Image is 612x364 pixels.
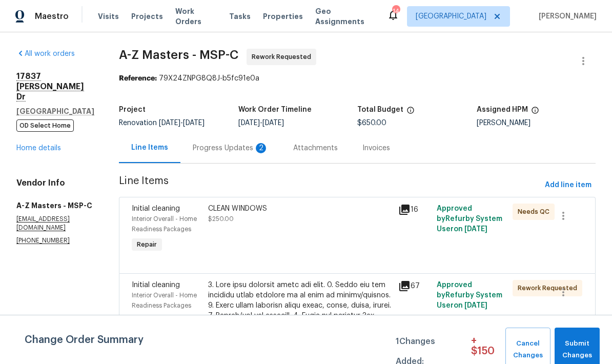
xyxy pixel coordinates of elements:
span: OD Select Home [16,119,74,132]
h5: Assigned HPM [477,106,528,113]
div: Attachments [293,143,338,153]
span: Maestro [35,11,69,22]
span: [DATE] [238,119,260,127]
span: Rework Requested [252,52,315,62]
div: Progress Updates [193,143,269,153]
span: Visits [98,11,119,22]
span: Renovation [119,119,205,127]
a: All work orders [16,50,75,57]
span: $650.00 [357,119,386,127]
span: Tasks [229,13,251,20]
div: [PERSON_NAME] [477,119,596,127]
span: Approved by Refurby System User on [437,205,502,233]
div: Invoices [362,143,390,153]
div: 2 [256,143,266,153]
span: Rework Requested [518,283,581,293]
span: The hpm assigned to this work order. [531,106,539,119]
button: Add line item [541,176,596,195]
span: Initial cleaning [132,205,180,212]
span: A-Z Masters - MSP-C [119,49,238,61]
span: [DATE] [262,119,284,127]
span: Add line item [545,179,591,192]
span: Cancel Changes [511,338,545,361]
span: Properties [263,11,303,22]
div: Line Items [131,143,168,153]
div: 14 [392,6,399,16]
span: Repair [133,239,161,250]
span: [DATE] [464,226,487,233]
span: Projects [131,11,163,22]
h5: Total Budget [357,106,403,113]
span: Submit Changes [560,338,595,361]
h5: Project [119,106,146,113]
span: [DATE] [159,119,180,127]
h5: A-Z Masters - MSP-C [16,200,94,211]
span: [PERSON_NAME] [535,11,597,22]
h5: Work Order Timeline [238,106,312,113]
a: Home details [16,145,61,152]
span: Line Items [119,176,541,195]
span: [GEOGRAPHIC_DATA] [416,11,486,22]
span: Needs QC [518,207,554,217]
span: [DATE] [183,119,205,127]
span: The total cost of line items that have been proposed by Opendoor. This sum includes line items th... [406,106,415,119]
h4: Vendor Info [16,178,94,188]
span: - [238,119,284,127]
span: [DATE] [464,302,487,309]
div: 79X24ZNPG8Q8J-b5fc91e0a [119,73,596,84]
span: Work Orders [175,6,217,27]
b: Reference: [119,75,157,82]
span: Initial cleaning [132,281,180,289]
span: $250.00 [208,216,234,222]
div: 16 [398,204,430,216]
span: Geo Assignments [315,6,375,27]
div: CLEAN WINDOWS [208,204,393,214]
div: 67 [398,280,430,292]
span: Interior Overall - Home Readiness Packages [132,216,197,232]
span: Approved by Refurby System User on [437,281,502,309]
span: - [159,119,205,127]
span: Interior Overall - Home Readiness Packages [132,292,197,309]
